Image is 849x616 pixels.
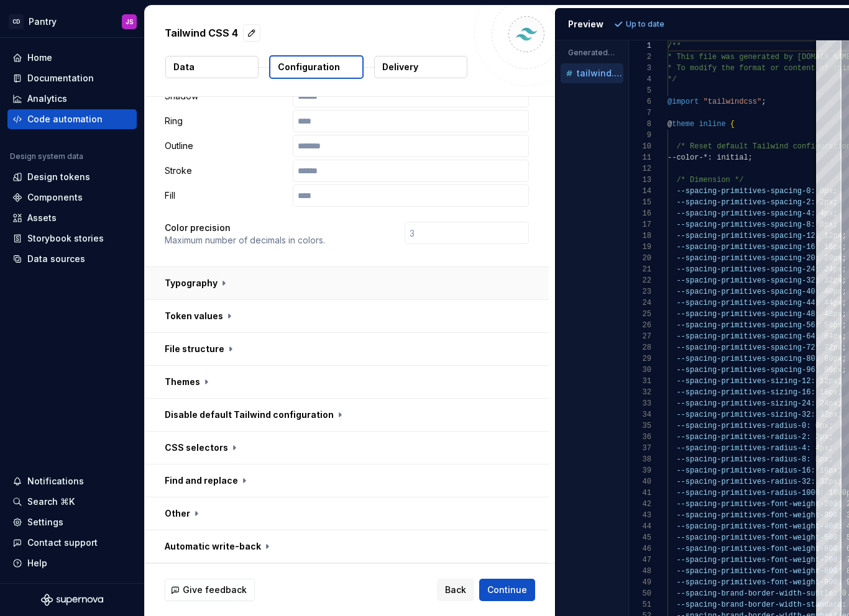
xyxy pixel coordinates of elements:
span: --spacing-primitives-font-weight-700: [676,556,842,564]
div: 40 [629,476,651,487]
div: Data sources [27,253,85,265]
span: Continue [487,584,527,596]
div: 26 [629,320,651,331]
div: Pantry [29,16,57,28]
div: Design tokens [27,171,90,183]
p: Stroke [165,165,288,177]
span: --spacing-primitives-spacing-80: [676,355,819,363]
a: Storybook stories [7,229,137,248]
div: JS [126,17,134,27]
a: Documentation [7,68,137,88]
a: Code automation [7,109,137,129]
a: Settings [7,512,137,532]
div: 12 [629,163,651,174]
div: 9 [629,130,651,141]
span: /* Dimension */ [676,176,743,184]
span: inline [699,120,725,129]
div: 19 [629,242,651,253]
button: Data [165,56,259,78]
span: --spacing-primitives-spacing-56: [676,321,819,330]
button: Back [437,579,474,601]
span: --spacing-primitives-radius-0: [676,422,810,430]
div: 17 [629,219,651,230]
span: --spacing-primitives-font-weight-600: [676,545,842,553]
div: 3 [629,63,651,74]
div: 29 [629,353,651,365]
span: --spacing-primitives-spacing-8: [676,220,815,229]
div: 36 [629,432,651,443]
svg: Supernova Logo [41,594,103,606]
div: 28 [629,342,651,353]
span: { [730,120,735,129]
div: 43 [629,510,651,521]
div: 32 [629,387,651,398]
div: 46 [629,543,651,555]
span: --spacing-primitives-font-weight-800: [676,567,842,576]
div: Code automation [27,113,103,125]
div: 18 [629,230,651,242]
span: theme [672,120,694,129]
div: 20 [629,253,651,264]
div: 41 [629,487,651,499]
p: Color precision [165,222,325,234]
span: --color-*: initial; [668,153,753,162]
button: Configuration [269,55,364,79]
p: Fill [165,189,288,202]
div: Analytics [27,93,67,105]
div: 24 [629,297,651,309]
span: --spacing-primitives-spacing-32: [676,276,819,285]
span: --spacing-primitives-sizing-32: [676,410,815,419]
div: 11 [629,152,651,163]
button: Search ⌘K [7,492,137,512]
span: --spacing-primitives-spacing-12: [676,232,819,240]
div: Home [27,52,52,64]
div: 23 [629,286,651,297]
a: Assets [7,208,137,228]
span: --spacing-primitives-radius-8: [676,455,810,464]
a: Components [7,188,137,207]
div: 42 [629,499,651,510]
p: Up to date [626,19,664,29]
div: Contact support [27,537,98,549]
div: 34 [629,409,651,420]
div: 48 [629,566,651,577]
div: 16 [629,208,651,219]
span: --spacing-primitives-spacing-20: [676,254,819,263]
a: Design tokens [7,167,137,187]
div: 13 [629,174,651,186]
div: 51 [629,599,651,610]
span: Give feedback [183,584,247,596]
div: 25 [629,309,651,320]
button: Contact support [7,533,137,553]
span: --spacing-primitives-font-weight-400: [676,522,842,531]
div: Design system data [10,152,83,161]
span: --spacing-primitives-sizing-16: [676,388,815,397]
p: Data [173,61,195,73]
span: --spacing-primitives-spacing-44: [676,299,819,307]
span: "tailwindcss" [704,97,762,106]
span: --spacing-primitives-spacing-0: [676,187,815,196]
button: Help [7,553,137,573]
span: --spacing-primitives-radius-4: [676,444,810,453]
div: 50 [629,588,651,599]
span: --spacing-primitives-radius-2: [676,433,810,442]
div: Search ⌘K [27,496,75,508]
button: Delivery [374,56,467,78]
p: Generated files [568,48,616,58]
span: --spacing-primitives-spacing-40: [676,288,819,296]
div: 39 [629,465,651,476]
div: 1 [629,40,651,52]
button: Notifications [7,471,137,491]
div: 49 [629,577,651,588]
button: Give feedback [165,579,255,601]
button: Continue [479,579,535,601]
span: --spacing-primitives-sizing-12: [676,377,815,386]
span: --spacing-primitives-spacing-72: [676,343,819,352]
a: Analytics [7,89,137,109]
div: 10 [629,141,651,152]
div: 35 [629,420,651,432]
p: Tailwind CSS 4 [165,25,238,40]
div: 22 [629,275,651,286]
div: 45 [629,532,651,543]
div: 44 [629,521,651,532]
